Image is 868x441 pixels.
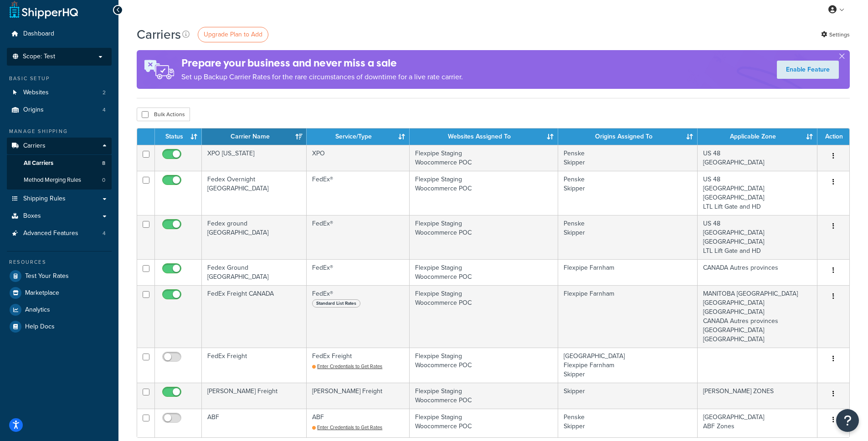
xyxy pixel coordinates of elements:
[698,409,817,437] td: [GEOGRAPHIC_DATA] ABF Zones
[204,30,262,39] span: Upgrade Plan to Add
[698,285,817,348] td: MANITOBA [GEOGRAPHIC_DATA] [GEOGRAPHIC_DATA] [GEOGRAPHIC_DATA] CANADA Autres provinces [GEOGRAPHI...
[137,26,181,43] h1: Carriers
[558,348,697,383] td: [GEOGRAPHIC_DATA] Flexpipe Farnham Skipper
[698,215,817,259] td: US 48 [GEOGRAPHIC_DATA] [GEOGRAPHIC_DATA] LTL Lift Gate and HD
[24,159,53,167] span: All Carriers
[7,172,112,189] li: Method Merging Rules
[558,285,697,348] td: Flexpipe Farnham
[558,383,697,409] td: Skipper
[821,28,850,41] a: Settings
[25,323,55,331] span: Help Docs
[312,363,382,370] a: Enter Credentials to Get Rates
[23,195,66,203] span: Shipping Rules
[558,128,697,145] th: Origins Assigned To: activate to sort column ascending
[198,27,268,42] a: Upgrade Plan to Add
[23,30,54,38] span: Dashboard
[7,225,112,242] a: Advanced Features 4
[307,171,409,215] td: FedEx®
[7,102,112,118] a: Origins 4
[7,102,112,118] li: Origins
[7,258,112,266] div: Resources
[23,53,55,61] span: Scope: Test
[181,56,463,71] h4: Prepare your business and never miss a sale
[102,176,105,184] span: 0
[137,50,181,89] img: ad-rules-rateshop-fe6ec290ccb7230408bd80ed9643f0289d75e0ffd9eb532fc0e269fcd187b520.png
[410,285,559,348] td: Flexpipe Staging Woocommerce POC
[410,128,559,145] th: Websites Assigned To: activate to sort column ascending
[202,409,307,437] td: ABF
[25,289,59,297] span: Marketplace
[7,268,112,284] a: Test Your Rates
[202,259,307,285] td: Fedex Ground [GEOGRAPHIC_DATA]
[7,75,112,82] div: Basic Setup
[23,230,78,237] span: Advanced Features
[410,259,559,285] td: Flexpipe Staging Woocommerce POC
[307,383,409,409] td: [PERSON_NAME] Freight
[410,409,559,437] td: Flexpipe Staging Woocommerce POC
[7,208,112,225] a: Boxes
[10,0,78,19] a: ShipperHQ Home
[698,383,817,409] td: [PERSON_NAME] ZONES
[202,383,307,409] td: [PERSON_NAME] Freight
[7,155,112,172] a: All Carriers 8
[7,138,112,190] li: Carriers
[307,215,409,259] td: FedEx®
[558,259,697,285] td: Flexpipe Farnham
[25,272,69,280] span: Test Your Rates
[24,176,81,184] span: Method Merging Rules
[307,348,409,383] td: FedEx Freight
[698,128,817,145] th: Applicable Zone: activate to sort column ascending
[202,348,307,383] td: FedEx Freight
[202,128,307,145] th: Carrier Name: activate to sort column ascending
[558,145,697,171] td: Penske Skipper
[558,171,697,215] td: Penske Skipper
[7,84,112,101] a: Websites 2
[7,318,112,335] a: Help Docs
[137,108,190,121] button: Bulk Actions
[558,409,697,437] td: Penske Skipper
[698,259,817,285] td: CANADA Autres provinces
[777,61,839,79] a: Enable Feature
[698,145,817,171] td: US 48 [GEOGRAPHIC_DATA]
[307,409,409,437] td: ABF
[410,383,559,409] td: Flexpipe Staging Woocommerce POC
[410,171,559,215] td: Flexpipe Staging Woocommerce POC
[7,128,112,135] div: Manage Shipping
[307,128,409,145] th: Service/Type: activate to sort column ascending
[7,225,112,242] li: Advanced Features
[103,230,106,237] span: 4
[410,145,559,171] td: Flexpipe Staging Woocommerce POC
[312,299,360,308] span: Standard List Rates
[7,190,112,207] a: Shipping Rules
[317,363,382,370] span: Enter Credentials to Get Rates
[7,26,112,42] a: Dashboard
[836,409,859,432] button: Open Resource Center
[103,89,106,97] span: 2
[307,259,409,285] td: FedEx®
[817,128,849,145] th: Action
[155,128,202,145] th: Status: activate to sort column ascending
[7,302,112,318] a: Analytics
[307,285,409,348] td: FedEx®
[7,285,112,301] a: Marketplace
[23,89,49,97] span: Websites
[698,171,817,215] td: US 48 [GEOGRAPHIC_DATA] [GEOGRAPHIC_DATA] LTL Lift Gate and HD
[7,84,112,101] li: Websites
[317,424,382,431] span: Enter Credentials to Get Rates
[102,159,105,167] span: 8
[7,172,112,189] a: Method Merging Rules 0
[202,215,307,259] td: Fedex ground [GEOGRAPHIC_DATA]
[202,285,307,348] td: FedEx Freight CANADA
[202,171,307,215] td: Fedex Overnight [GEOGRAPHIC_DATA]
[307,145,409,171] td: XPO
[202,145,307,171] td: XPO [US_STATE]
[23,142,46,150] span: Carriers
[7,138,112,154] a: Carriers
[410,215,559,259] td: Flexpipe Staging Woocommerce POC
